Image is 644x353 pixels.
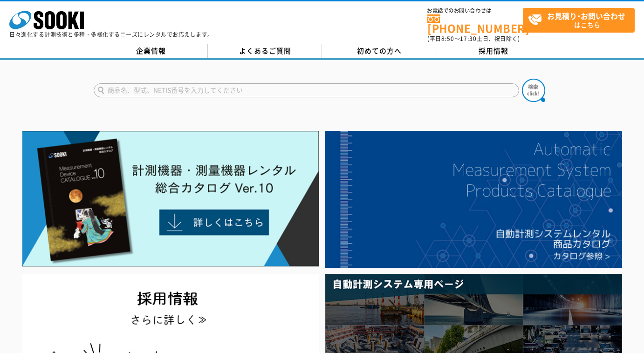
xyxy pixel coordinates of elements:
[441,34,454,43] span: 8:50
[208,44,322,58] a: よくあるご質問
[427,8,523,14] span: お電話でのお問い合わせは
[427,34,520,43] span: (平日 ～ 土日、祝日除く)
[547,10,625,21] strong: お見積り･お問い合わせ
[325,131,622,268] img: 自動計測システムカタログ
[9,32,213,37] p: 日々進化する計測技術と多種・多様化するニーズにレンタルでお応えします。
[94,83,519,97] input: 商品名、型式、NETIS番号を入力してください
[528,8,634,32] span: はこちら
[460,34,477,43] span: 17:30
[94,44,208,58] a: 企業情報
[22,131,319,267] img: Catalog Ver10
[357,46,402,56] span: 初めての方へ
[322,44,436,58] a: 初めての方へ
[523,8,635,33] a: お見積り･お問い合わせはこちら
[522,79,545,102] img: btn_search.png
[427,14,523,34] a: [PHONE_NUMBER]
[436,44,550,58] a: 採用情報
